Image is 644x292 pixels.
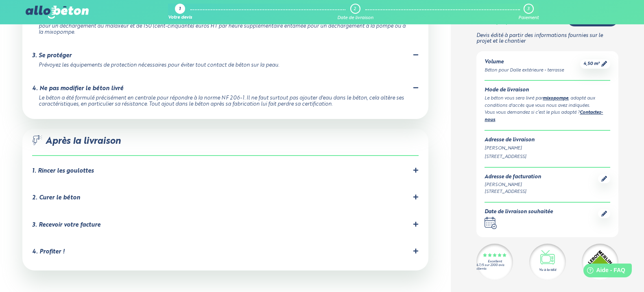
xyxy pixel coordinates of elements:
[527,6,529,12] div: 3
[485,109,610,124] div: Vous vous demandez si c’est le plus adapté ? .
[32,168,94,175] div: 1. Rincer les goulottes
[476,264,513,271] div: 4.7/5 sur 2300 avis clients
[179,7,181,12] div: 1
[32,249,65,255] div: 4. Profiter !
[32,195,80,201] div: 2. Curer le béton
[168,4,192,21] a: 1 Votre devis
[39,95,408,107] div: Le béton a été formulé précisément en centrale pour répondre à la norme NF 206-1. Il ne faut surt...
[539,268,556,273] div: Vu à la télé
[488,260,502,264] div: Excellent
[518,4,539,21] a: 3 Paiement
[485,110,603,122] a: Contactez-nous
[476,33,618,45] p: Devis édité à partir des informations fournies sur le projet et le chantier
[337,4,373,21] a: 2 Date de livraison
[485,154,610,160] div: [STREET_ADDRESS]
[485,188,541,195] div: [STREET_ADDRESS]
[168,15,192,21] div: Votre devis
[485,182,541,189] div: [PERSON_NAME]
[485,145,610,152] div: [PERSON_NAME]
[32,222,100,229] div: 3. Recevoir votre facture
[485,138,610,144] div: Adresse de livraison
[485,95,610,109] div: Le béton vous sera livré par , adapté aux conditions d'accès que vous nous avez indiquées.
[485,209,553,215] div: Date de livraison souhaitée
[32,52,72,59] div: 3. Se protéger
[485,59,564,65] div: Volume
[518,15,539,21] div: Paiement
[485,174,541,180] div: Adresse de facturation
[39,63,408,69] div: Prévoyez les équipements de protection nécessaires pour éviter tout contact de béton sur la peau.
[485,88,610,94] div: Mode de livraison
[337,15,373,21] div: Date de livraison
[572,260,635,283] iframe: Help widget launcher
[485,67,564,74] div: Béton pour Dalle extérieure - terrasse
[32,85,123,92] div: 4. Ne pas modifier le béton livré
[26,6,88,19] img: allobéton
[32,135,418,156] div: Après la livraison
[543,96,568,101] a: mixopompe
[354,6,356,12] div: 2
